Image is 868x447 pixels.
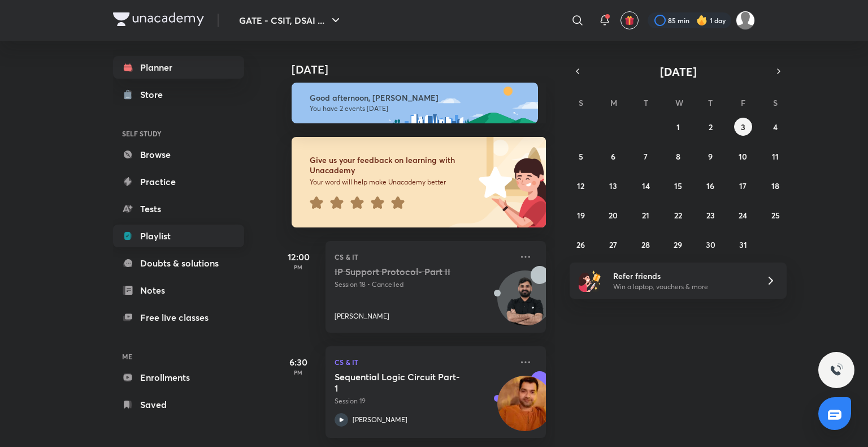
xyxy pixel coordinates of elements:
[113,83,244,106] a: Store
[335,266,475,277] h5: IP Support Protocol- Part II
[669,177,687,195] button: October 15, 2025
[771,180,779,191] abbr: October 18, 2025
[577,180,584,191] abbr: October 12, 2025
[772,151,779,162] abbr: October 11, 2025
[701,147,719,165] button: October 9, 2025
[335,280,512,290] p: Session 18 • Cancelled
[572,147,590,165] button: October 5, 2025
[292,63,557,76] h4: [DATE]
[310,104,528,113] p: You have 2 events [DATE]
[611,151,615,162] abbr: October 6, 2025
[579,269,601,292] img: referral
[579,151,583,162] abbr: October 5, 2025
[577,210,585,221] abbr: October 19, 2025
[609,180,617,191] abbr: October 13, 2025
[637,235,655,253] button: October 28, 2025
[706,210,715,221] abbr: October 23, 2025
[741,122,745,132] abbr: October 3, 2025
[739,180,747,191] abbr: October 17, 2025
[113,279,244,302] a: Notes
[335,371,475,394] h5: Sequential Logic Circuit Part-1
[140,88,170,101] div: Store
[292,83,538,123] img: afternoon
[276,264,321,270] p: PM
[113,347,244,366] h6: ME
[637,177,655,195] button: October 14, 2025
[604,235,622,253] button: October 27, 2025
[310,93,528,103] h6: Good afternoon, [PERSON_NAME]
[604,147,622,165] button: October 6, 2025
[701,206,719,224] button: October 23, 2025
[113,393,244,416] a: Saved
[766,206,784,224] button: October 25, 2025
[604,177,622,195] button: October 13, 2025
[335,396,512,406] p: Session 19
[579,97,583,108] abbr: Sunday
[310,155,475,175] h6: Give us your feedback on learning with Unacademy
[609,239,617,250] abbr: October 27, 2025
[708,151,713,162] abbr: October 9, 2025
[766,118,784,136] button: October 4, 2025
[696,15,708,26] img: streak
[576,239,585,250] abbr: October 26, 2025
[232,9,349,32] button: GATE - CSIT, DSAI ...
[669,206,687,224] button: October 22, 2025
[276,250,321,264] h5: 12:00
[641,239,650,250] abbr: October 28, 2025
[113,12,204,26] img: Company Logo
[624,15,635,25] img: avatar
[335,250,512,264] p: CS & IT
[773,122,778,132] abbr: October 4, 2025
[113,197,244,220] a: Tests
[498,277,552,331] img: Avatar
[609,210,618,221] abbr: October 20, 2025
[613,270,752,282] h6: Refer friends
[585,63,771,79] button: [DATE]
[613,282,752,292] p: Win a laptop, vouchers & more
[739,239,747,250] abbr: October 31, 2025
[637,147,655,165] button: October 7, 2025
[276,369,321,376] p: PM
[572,206,590,224] button: October 19, 2025
[660,64,697,79] span: [DATE]
[674,239,682,250] abbr: October 29, 2025
[701,177,719,195] button: October 16, 2025
[734,206,752,224] button: October 24, 2025
[676,122,680,132] abbr: October 1, 2025
[708,97,713,108] abbr: Thursday
[676,151,680,162] abbr: October 8, 2025
[353,415,407,425] p: [PERSON_NAME]
[335,355,512,369] p: CS & IT
[766,147,784,165] button: October 11, 2025
[113,225,244,247] a: Playlist
[773,97,778,108] abbr: Saturday
[734,235,752,253] button: October 31, 2025
[440,137,546,227] img: feedback_image
[113,56,244,79] a: Planner
[642,180,650,191] abbr: October 14, 2025
[741,97,745,108] abbr: Friday
[113,252,244,274] a: Doubts & solutions
[734,177,752,195] button: October 17, 2025
[669,235,687,253] button: October 29, 2025
[701,235,719,253] button: October 30, 2025
[644,97,648,108] abbr: Tuesday
[113,306,244,329] a: Free live classes
[669,118,687,136] button: October 1, 2025
[572,177,590,195] button: October 12, 2025
[674,180,682,191] abbr: October 15, 2025
[675,97,683,108] abbr: Wednesday
[335,311,389,321] p: [PERSON_NAME]
[113,124,244,143] h6: SELF STUDY
[771,210,780,221] abbr: October 25, 2025
[113,366,244,389] a: Enrollments
[706,239,715,250] abbr: October 30, 2025
[604,206,622,224] button: October 20, 2025
[734,147,752,165] button: October 10, 2025
[113,170,244,193] a: Practice
[113,143,244,166] a: Browse
[113,12,204,29] a: Company Logo
[644,151,648,162] abbr: October 7, 2025
[830,363,843,377] img: ttu
[701,118,719,136] button: October 2, 2025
